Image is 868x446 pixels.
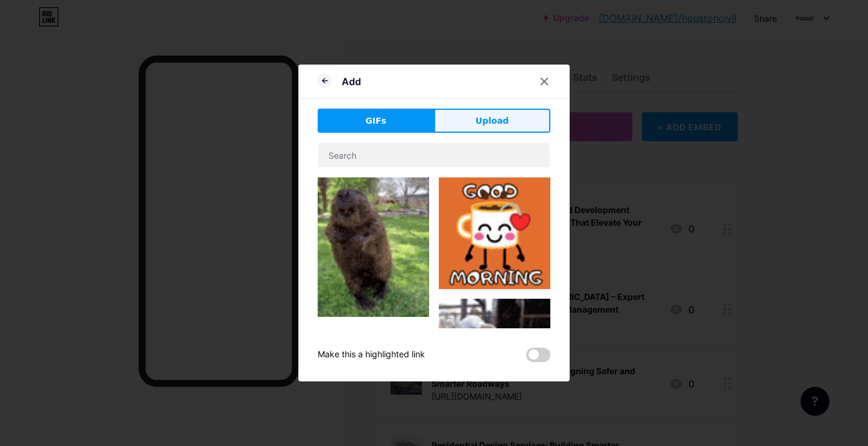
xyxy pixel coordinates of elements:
[439,177,550,289] img: Gihpy
[318,177,429,317] img: Gihpy
[318,327,429,422] img: Gihpy
[434,109,550,133] button: Upload
[318,143,550,167] input: Search
[365,115,386,127] span: GIFs
[342,74,361,89] div: Add
[318,109,434,133] button: GIFs
[439,299,550,423] img: Gihpy
[318,348,425,362] div: Make this a highlighted link
[476,115,509,127] span: Upload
